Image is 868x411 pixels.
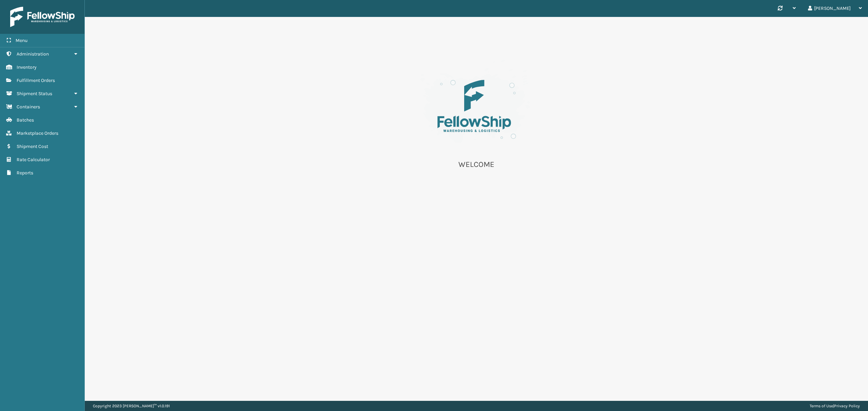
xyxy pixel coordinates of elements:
[17,157,50,163] span: Rate Calculator
[409,159,544,170] p: WELCOME
[10,7,75,27] img: logo
[93,401,170,411] p: Copyright 2023 [PERSON_NAME]™ v 1.0.191
[409,58,544,151] img: es-welcome.8eb42ee4.svg
[17,51,49,57] span: Administration
[17,78,55,83] span: Fulfillment Orders
[16,38,27,43] span: Menu
[17,144,48,149] span: Shipment Cost
[17,170,33,176] span: Reports
[17,117,34,123] span: Batches
[17,64,37,70] span: Inventory
[17,130,58,136] span: Marketplace Orders
[17,91,52,96] span: Shipment Status
[810,404,833,408] a: Terms of Use
[810,401,860,411] div: |
[834,404,860,408] a: Privacy Policy
[17,104,40,110] span: Containers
